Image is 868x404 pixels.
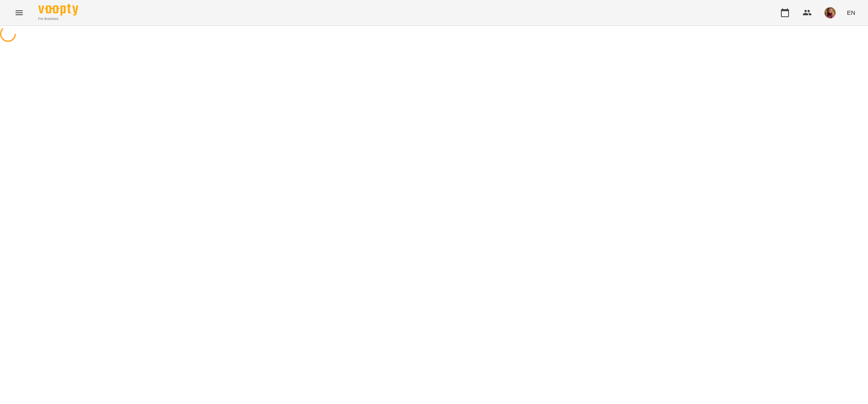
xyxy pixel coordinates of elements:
img: Voopty Logo [38,4,78,16]
button: EN [844,5,858,20]
button: Menu [10,3,29,22]
span: EN [847,8,855,17]
img: 4fb94bb6ae1e002b961ceeb1b4285021.JPG [824,7,836,18]
span: For Business [38,16,78,22]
